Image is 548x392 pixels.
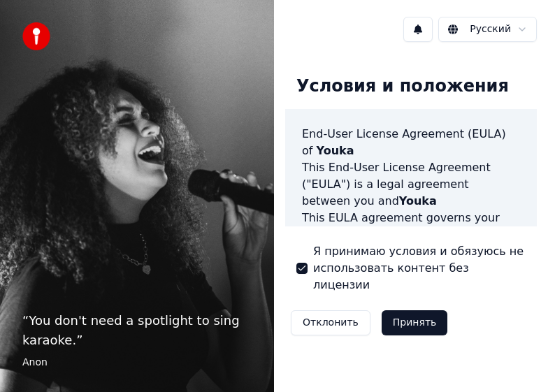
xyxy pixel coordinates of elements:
span: Youka [317,144,354,157]
p: This End-User License Agreement ("EULA") is a legal agreement between you and [302,159,520,210]
footer: Anon [22,356,252,370]
button: Принять [382,310,448,335]
div: Условия и положения [285,64,520,109]
h3: End-User License Agreement (EULA) of [302,126,520,159]
span: Youka [399,194,437,208]
button: Отклонить [291,310,370,335]
p: “ You don't need a spotlight to sing karaoke. ” [22,311,252,350]
label: Я принимаю условия и обязуюсь не использовать контент без лицензии [313,243,526,293]
img: youka [22,22,50,50]
p: This EULA agreement governs your acquisition and use of our software ("Software") directly from o... [302,210,520,310]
